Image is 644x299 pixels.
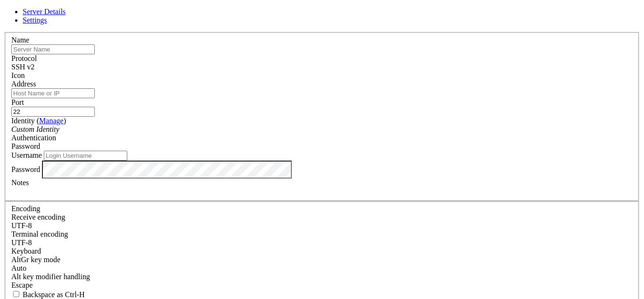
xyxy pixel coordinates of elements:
span: Escape [11,281,33,289]
label: Authentication [11,134,56,142]
label: Identity [11,117,66,125]
div: UTF-8 [11,239,633,247]
label: Username [11,151,42,159]
label: Port [11,98,24,106]
label: The default terminal encoding. ISO-2022 enables character map translations (like graphics maps). ... [11,230,68,238]
div: Custom Identity [11,125,633,134]
input: Backspace as Ctrl-H [13,291,19,297]
label: Keyboard [11,247,41,255]
label: Encoding [11,205,40,213]
span: UTF-8 [11,222,32,230]
div: SSH v2 [11,63,633,71]
a: Server Details [23,8,66,16]
input: Login Username [44,151,127,161]
div: UTF-8 [11,222,633,230]
a: Manage [39,117,64,125]
label: Notes [11,179,29,187]
div: Escape [11,281,633,290]
label: Controls how the Alt key is handled. Escape: Send an ESC prefix. 8-Bit: Add 128 to the typed char... [11,273,90,281]
input: Server Name [11,44,95,54]
label: Address [11,80,36,88]
span: SSH v2 [11,63,34,71]
label: If true, the backspace should send BS ('\x08', aka ^H). Otherwise the backspace key should send '... [11,290,85,299]
input: Host Name or IP [11,88,95,98]
label: Icon [11,71,25,79]
i: Custom Identity [11,125,59,133]
span: Auto [11,264,26,272]
a: Settings [23,16,47,24]
label: Set the expected encoding for data received from the host. If the encodings do not match, visual ... [11,213,65,221]
div: Auto [11,264,633,273]
label: Name [11,36,29,44]
label: Protocol [11,54,37,62]
span: UTF-8 [11,239,32,247]
span: ( ) [37,117,66,125]
span: Backspace as Ctrl-H [23,290,85,299]
span: Password [11,142,40,150]
input: Port Number [11,107,95,117]
label: Set the expected encoding for data received from the host. If the encodings do not match, visual ... [11,256,60,264]
div: Password [11,142,633,151]
label: Password [11,165,40,173]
